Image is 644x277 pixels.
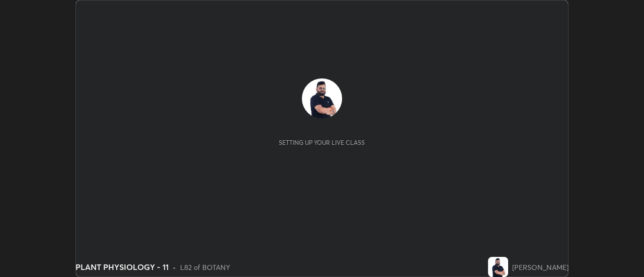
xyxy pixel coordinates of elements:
[75,261,169,273] div: PLANT PHYSIOLOGY - 11
[302,78,342,119] img: d98aa69fbffa4e468a8ec30e0ca3030a.jpg
[173,262,176,272] div: •
[279,139,365,146] div: Setting up your live class
[180,262,230,272] div: L82 of BOTANY
[512,262,569,272] div: [PERSON_NAME]
[488,257,508,277] img: d98aa69fbffa4e468a8ec30e0ca3030a.jpg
